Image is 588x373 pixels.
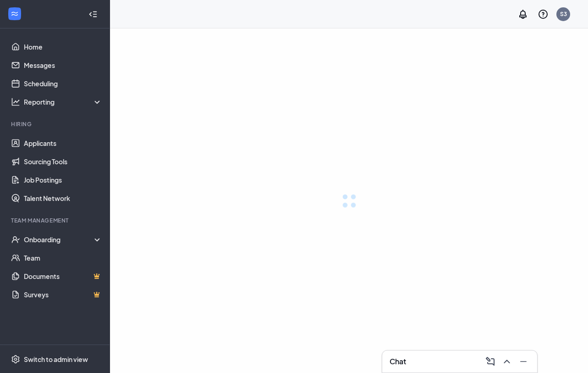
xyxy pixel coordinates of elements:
svg: Analysis [11,97,20,106]
a: Job Postings [24,171,102,189]
a: Scheduling [24,74,102,93]
div: Switch to admin view [24,355,88,364]
a: Applicants [24,134,102,152]
button: ComposeMessage [482,354,497,369]
button: ChevronUp [499,354,513,369]
a: Team [24,249,102,267]
div: Team Management [11,217,100,224]
a: Messages [24,56,102,74]
a: Home [24,38,102,56]
div: Onboarding [24,235,103,244]
svg: ChevronUp [501,356,512,367]
div: Reporting [24,97,103,106]
div: Hiring [11,120,100,128]
a: Sourcing Tools [24,152,102,171]
a: Talent Network [24,189,102,207]
svg: Notifications [517,9,528,20]
button: Minimize [515,354,530,369]
svg: ComposeMessage [485,356,496,367]
h3: Chat [390,356,406,367]
svg: QuestionInfo [538,9,549,20]
svg: Minimize [518,356,529,367]
svg: Settings [11,355,20,364]
div: S3 [560,10,567,18]
a: SurveysCrown [24,285,102,304]
svg: UserCheck [11,235,20,244]
svg: Collapse [88,10,98,19]
svg: WorkstreamLogo [10,9,19,18]
a: DocumentsCrown [24,267,102,285]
